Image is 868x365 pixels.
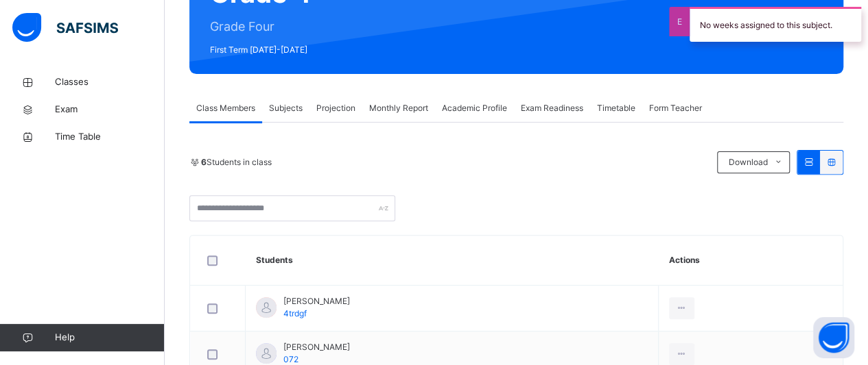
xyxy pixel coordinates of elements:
span: Students in class [201,156,272,168]
span: Class Members [196,102,255,114]
span: Subjects [269,102,303,114]
span: [PERSON_NAME] [283,341,350,353]
span: 072 [283,354,298,364]
span: Exam Readiness [521,102,583,114]
div: No weeks assigned to this subject. [690,7,861,42]
span: Classes [55,75,165,89]
span: Form Teacher [649,102,702,114]
button: Open asap [813,317,854,358]
th: Students [246,236,659,286]
b: 6 [201,157,207,167]
img: safsims [12,13,118,42]
span: [PERSON_NAME] [283,295,350,307]
span: Exam [55,103,165,116]
span: Monthly Report [369,102,428,114]
span: Projection [316,102,355,114]
span: Time Table [55,130,165,144]
span: Timetable [597,102,635,114]
span: Download [728,156,767,168]
span: Help [55,331,164,344]
span: Academic Profile [442,102,507,114]
th: Actions [658,236,843,286]
span: 4trdgf [283,308,307,318]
